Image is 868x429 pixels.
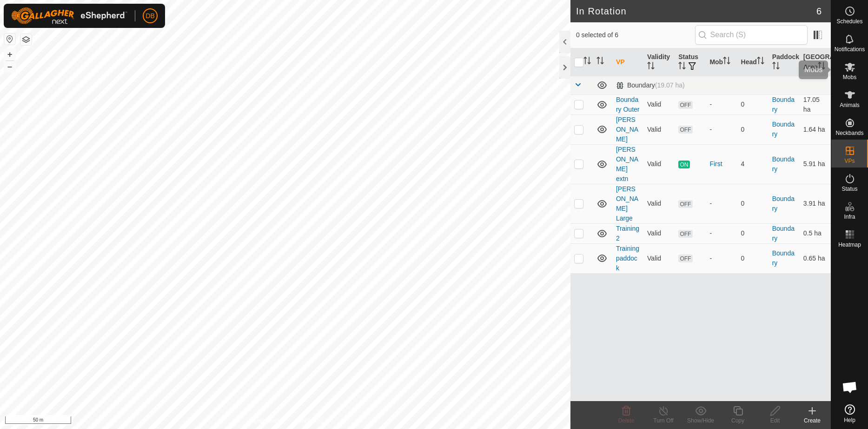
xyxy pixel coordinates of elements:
[737,223,769,243] td: 0
[616,116,638,143] a: [PERSON_NAME]
[678,63,686,71] p-sorticon: Activate to sort
[709,199,733,208] div: -
[647,63,655,71] p-sorticon: Activate to sort
[800,48,831,76] th: [GEOGRAPHIC_DATA] Area
[800,144,831,184] td: 5.91 ha
[616,225,639,242] a: Training 2
[772,155,795,173] a: Boundary
[618,417,635,424] span: Delete
[643,114,675,144] td: Valid
[645,416,682,425] div: Turn Off
[709,228,733,238] div: -
[709,254,733,263] div: -
[596,58,604,66] p-sorticon: Activate to sort
[840,102,860,108] span: Animals
[695,25,808,45] input: Search (S)
[643,223,675,243] td: Valid
[675,48,706,76] th: Status
[841,186,857,192] span: Status
[737,184,769,223] td: 0
[719,416,756,425] div: Copy
[737,94,769,114] td: 0
[844,417,855,423] span: Help
[800,94,831,114] td: 17.05 ha
[643,243,675,273] td: Valid
[737,243,769,273] td: 0
[737,114,769,144] td: 0
[709,125,733,134] div: -
[576,30,695,40] span: 0 selected of 6
[772,96,795,113] a: Boundary
[4,61,15,72] button: –
[11,7,127,24] img: Gallagher Logo
[616,185,638,222] a: [PERSON_NAME] Large
[737,144,769,184] td: 4
[248,417,283,425] a: Privacy Policy
[800,223,831,243] td: 0.5 ha
[20,34,32,45] button: Map Layers
[844,158,855,164] span: VPs
[835,130,863,136] span: Neckbands
[800,184,831,223] td: 3.91 ha
[294,417,322,425] a: Contact Us
[835,47,865,52] span: Notifications
[678,126,692,134] span: OFF
[816,4,822,18] span: 6
[706,48,737,76] th: Mob
[843,74,856,80] span: Mobs
[643,184,675,223] td: Valid
[723,58,730,66] p-sorticon: Activate to sort
[818,63,825,71] p-sorticon: Activate to sort
[831,401,868,427] a: Help
[643,48,675,76] th: Validity
[678,230,692,238] span: OFF
[836,19,862,24] span: Schedules
[612,48,643,76] th: VP
[616,146,638,182] a: [PERSON_NAME] extn
[576,6,816,17] h2: In Rotation
[844,214,855,220] span: Infra
[709,100,733,109] div: -
[583,58,591,66] p-sorticon: Activate to sort
[769,48,800,76] th: Paddock
[678,255,692,262] span: OFF
[146,11,154,21] span: DB
[616,81,685,89] div: Boundary
[757,58,764,66] p-sorticon: Activate to sort
[836,373,864,401] div: Open chat
[772,63,780,71] p-sorticon: Activate to sort
[772,195,795,212] a: Boundary
[643,94,675,114] td: Valid
[800,114,831,144] td: 1.64 ha
[678,161,689,168] span: ON
[772,225,795,242] a: Boundary
[794,416,831,425] div: Create
[678,101,692,109] span: OFF
[772,121,795,138] a: Boundary
[678,200,692,208] span: OFF
[838,242,861,248] span: Heatmap
[772,249,795,267] a: Boundary
[4,34,15,45] button: Reset Map
[616,96,640,113] a: Boundary Outer
[800,243,831,273] td: 0.65 ha
[682,416,719,425] div: Show/Hide
[643,144,675,184] td: Valid
[756,416,794,425] div: Edit
[737,48,769,76] th: Head
[616,245,639,272] a: Training paddock
[4,49,15,60] button: +
[709,159,733,169] div: First
[655,81,685,89] span: (19.07 ha)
